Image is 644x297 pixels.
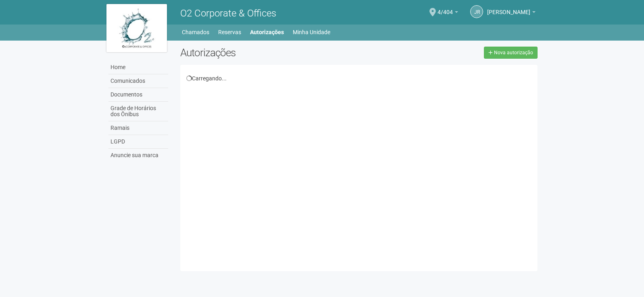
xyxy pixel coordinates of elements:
[108,121,168,135] a: Ramais
[487,1,530,15] span: Jacqueline Rosa Mendes Franco
[108,149,168,162] a: Anuncie sua marca
[106,4,167,52] img: logo.jpg
[180,8,276,19] span: O2 Corporate & Offices
[250,27,284,38] a: Autorizações
[180,47,353,59] h2: Autorizações
[108,135,168,149] a: LGPD
[182,27,209,38] a: Chamados
[108,88,168,102] a: Documentos
[218,27,241,38] a: Reservas
[108,61,168,74] a: Home
[487,10,536,16] a: [PERSON_NAME]
[484,47,538,59] a: Nova autorização
[186,75,532,82] div: Carregando...
[108,74,168,88] a: Comunicados
[494,50,533,55] span: Nova autorização
[438,10,458,16] a: 4/404
[293,27,330,38] a: Minha Unidade
[108,102,168,121] a: Grade de Horários dos Ônibus
[438,1,453,15] span: 4/404
[470,5,483,18] a: JR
